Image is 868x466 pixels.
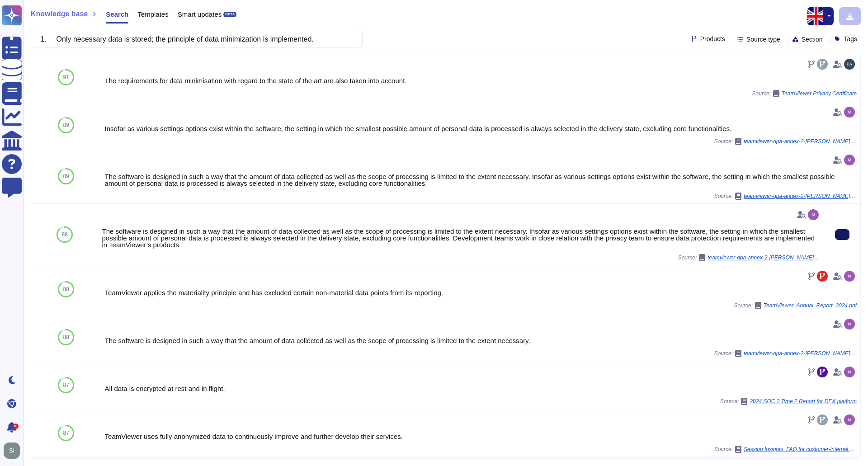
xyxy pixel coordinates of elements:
[31,10,88,18] span: Knowledge base
[105,125,857,132] div: Insofar as various settings options exist within the software, the setting in which the smallest ...
[844,319,855,329] img: user
[63,174,69,179] span: 89
[844,107,855,118] img: user
[744,351,857,356] span: teamviewer-dpa-annex-2-[PERSON_NAME]-en.pdf
[678,254,821,261] span: Source:
[802,36,823,42] span: Section
[844,59,855,70] img: user
[137,11,168,18] span: Templates
[105,289,857,296] div: TeamViewer applies the materiality principle and has excluded certain non-material data points fr...
[720,398,857,405] span: Source:
[105,385,857,392] div: All data is encrypted at rest and in flight.
[844,36,857,42] span: Tags
[746,36,780,42] span: Source type
[708,255,821,260] span: teamviewer-dpa-annex-2-[PERSON_NAME]-en.pdf
[744,193,857,199] span: teamviewer-dpa-annex-2-[PERSON_NAME]-en.pdf
[106,11,128,18] span: Search
[807,7,825,25] img: en
[63,334,69,340] span: 88
[63,287,69,292] span: 88
[102,228,821,248] div: The software is designed in such a way that the amount of data collected as well as the scope of ...
[750,399,857,404] span: 2024 SOC 2 Type 2 Report for DEX platform
[744,139,857,144] span: teamviewer-dpa-annex-2-[PERSON_NAME]-en.pdf
[844,414,855,425] img: user
[4,442,20,459] img: user
[844,271,855,282] img: user
[223,12,236,17] div: BETA
[63,122,69,128] span: 89
[700,36,725,42] span: Products
[714,138,857,145] span: Source:
[734,302,857,309] span: Source:
[2,441,26,461] button: user
[808,209,819,220] img: user
[714,350,857,357] span: Source:
[714,446,857,453] span: Source:
[844,155,855,165] img: user
[105,77,857,84] div: The requirements for data minimisation with regard to the state of the art are also taken into ac...
[13,424,19,429] div: 9+
[752,90,857,97] span: Source:
[63,430,69,436] span: 87
[178,11,222,18] span: Smart updates
[744,447,857,452] span: Session Insights_FAQ for customer-internal stakeholders.pdf
[844,367,855,377] img: user
[105,173,857,187] div: The software is designed in such a way that the amount of data collected as well as the scope of ...
[764,303,857,308] span: TeamViewer_Annual_Report_2024.pdf
[63,75,69,80] span: 91
[714,193,857,200] span: Source:
[62,232,68,237] span: 88
[105,337,857,344] div: The software is designed in such a way that the amount of data collected as well as the scope of ...
[63,382,69,388] span: 87
[36,31,353,47] input: Search a question or template...
[782,91,857,96] span: TeamViewer Privacy Certificate
[105,433,857,440] div: TeamViewer uses fully anonymized data to continuously improve and further develop their services.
